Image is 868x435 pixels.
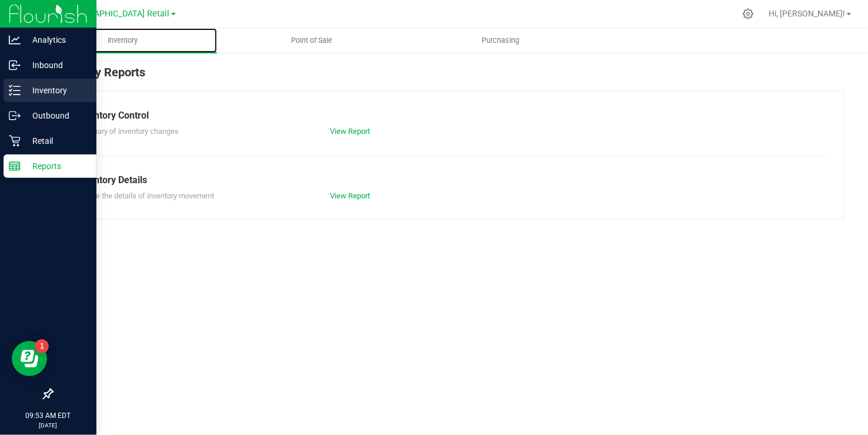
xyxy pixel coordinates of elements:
div: Inventory Details [76,173,820,187]
a: View Report [330,191,370,200]
p: [DATE] [5,421,91,430]
inline-svg: Inbound [9,59,21,71]
span: Hi, [PERSON_NAME]! [769,9,846,18]
p: Analytics [21,33,91,47]
iframe: Resource center unread badge [35,339,49,353]
div: Inventory Control [76,109,820,123]
span: Summary of inventory changes [76,127,179,136]
p: Reports [21,159,91,173]
p: Retail [21,134,91,148]
iframe: Resource center [12,341,47,376]
p: Inbound [21,58,91,72]
inline-svg: Reports [9,160,21,172]
span: Purchasing [466,35,535,46]
span: Inventory [92,35,153,46]
span: [GEOGRAPHIC_DATA] Retail [65,9,170,19]
inline-svg: Analytics [9,34,21,46]
span: Point of Sale [275,35,348,46]
p: 09:53 AM EDT [5,410,91,421]
inline-svg: Outbound [9,110,21,122]
inline-svg: Inventory [9,85,21,96]
div: Inventory Reports [52,63,844,90]
a: Inventory [28,28,217,53]
p: Inventory [21,83,91,97]
a: Purchasing [406,28,595,53]
a: View Report [330,127,370,136]
inline-svg: Retail [9,135,21,147]
a: Point of Sale [217,28,406,53]
span: Explore the details of inventory movement [76,191,214,200]
div: Manage settings [741,8,756,19]
p: Outbound [21,109,91,123]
